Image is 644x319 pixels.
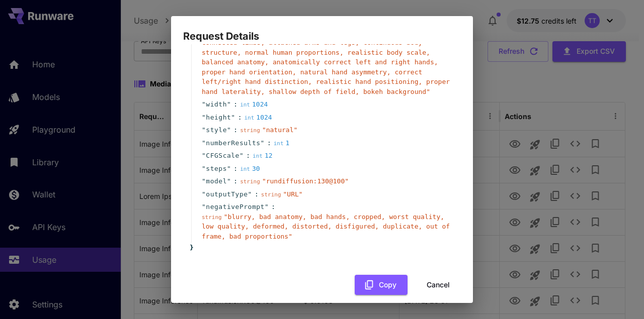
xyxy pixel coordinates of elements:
[202,177,206,185] span: "
[244,115,254,121] span: int
[238,113,242,123] span: :
[248,190,252,198] span: "
[227,177,231,185] span: "
[202,100,206,108] span: "
[355,275,408,295] button: Copy
[231,114,235,121] span: "
[206,138,260,148] span: numberResults
[240,101,250,108] span: int
[240,127,260,134] span: string
[206,202,265,212] span: negativePrompt
[244,113,272,123] div: 1024
[206,189,248,199] span: outputType
[202,152,206,159] span: "
[233,99,237,110] span: :
[283,190,303,198] span: " URL "
[240,99,268,110] div: 1024
[246,151,250,161] span: :
[261,191,281,198] span: string
[202,203,206,210] span: "
[253,153,263,159] span: int
[206,99,227,110] span: width
[202,165,206,172] span: "
[202,114,206,121] span: "
[206,176,227,186] span: model
[262,177,349,185] span: " rundiffusion:130@100 "
[227,165,231,172] span: "
[240,164,260,174] div: 30
[255,189,259,199] span: :
[253,151,273,161] div: 12
[233,164,237,174] span: :
[233,125,237,135] span: :
[206,164,227,174] span: steps
[202,126,206,134] span: "
[202,214,222,221] span: string
[171,16,473,44] h2: Request Details
[267,138,271,148] span: :
[227,126,231,134] span: "
[202,139,206,147] span: "
[202,213,450,240] span: " blurry, bad anatomy, bad hands, cropped, worst quality, low quality, deformed, distorted, disfi...
[239,152,244,159] span: "
[240,178,260,185] span: string
[274,138,290,148] div: 1
[240,166,250,172] span: int
[202,190,206,198] span: "
[206,151,239,161] span: CFGScale
[188,243,194,253] span: }
[262,126,297,134] span: " natural "
[261,139,265,147] span: "
[416,275,461,295] button: Cancel
[271,202,275,212] span: :
[233,176,237,186] span: :
[227,100,231,108] span: "
[265,203,269,210] span: "
[274,140,284,147] span: int
[206,125,227,135] span: style
[206,113,231,123] span: height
